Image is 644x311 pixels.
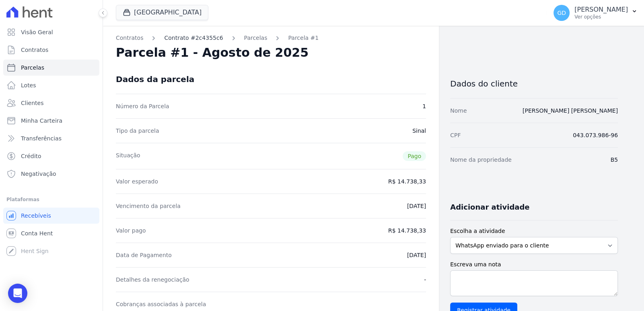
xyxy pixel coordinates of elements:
a: Recebíveis [3,208,99,224]
dd: [DATE] [407,202,426,210]
div: Open Intercom Messenger [8,284,27,303]
dt: Cobranças associadas à parcela [116,300,206,308]
h3: Dados do cliente [450,79,618,89]
a: [PERSON_NAME] [PERSON_NAME] [523,107,618,114]
a: Clientes [3,95,99,111]
dd: R$ 14.738,33 [388,177,426,185]
span: Parcelas [21,64,44,72]
dt: Data de Pagamento [116,251,172,259]
p: [PERSON_NAME] [574,6,628,14]
a: Lotes [3,77,99,93]
dd: 043.073.986-96 [573,131,618,139]
label: Escreva uma nota [450,260,618,269]
dt: Situação [116,151,140,161]
a: Negativação [3,166,99,182]
dt: Nome da propriedade [450,156,512,164]
a: Parcela #1 [288,34,319,42]
span: GD [557,10,566,16]
dt: Vencimento da parcela [116,202,181,210]
nav: Breadcrumb [116,34,426,42]
dd: B5 [610,156,618,164]
a: Conta Hent [3,225,99,241]
dd: 1 [422,102,426,110]
button: GD [PERSON_NAME] Ver opções [547,2,644,24]
dt: Nome [450,107,467,115]
a: Crédito [3,148,99,164]
dt: Valor pago [116,227,146,235]
span: Conta Hent [21,229,53,237]
dd: [DATE] [407,251,426,259]
dd: Sinal [412,127,426,135]
span: Visão Geral [21,28,53,36]
p: Ver opções [574,14,628,20]
span: Recebíveis [21,212,51,220]
dt: Tipo da parcela [116,127,159,135]
span: Pago [403,151,426,161]
a: Contrato #2c4355c6 [164,34,223,42]
h2: Parcela #1 - Agosto de 2025 [116,45,309,60]
button: [GEOGRAPHIC_DATA] [116,5,208,20]
span: Negativação [21,170,56,178]
span: Crédito [21,152,41,160]
dt: Número da Parcela [116,102,169,110]
a: Parcelas [3,60,99,76]
span: Lotes [21,81,36,89]
a: Transferências [3,130,99,146]
span: Transferências [21,134,62,142]
dt: Valor esperado [116,177,158,185]
h3: Adicionar atividade [450,202,529,212]
a: Contratos [116,34,143,42]
a: Contratos [3,42,99,58]
a: Minha Carteira [3,113,99,129]
dt: Detalhes da renegociação [116,276,189,284]
dt: CPF [450,131,461,139]
div: Dados da parcela [116,74,194,84]
span: Clientes [21,99,43,107]
a: Parcelas [244,34,267,42]
div: Plataformas [6,195,96,204]
span: Minha Carteira [21,117,62,125]
dd: - [424,276,426,284]
label: Escolha a atividade [450,227,618,235]
span: Contratos [21,46,48,54]
a: Visão Geral [3,24,99,40]
dd: R$ 14.738,33 [388,227,426,235]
